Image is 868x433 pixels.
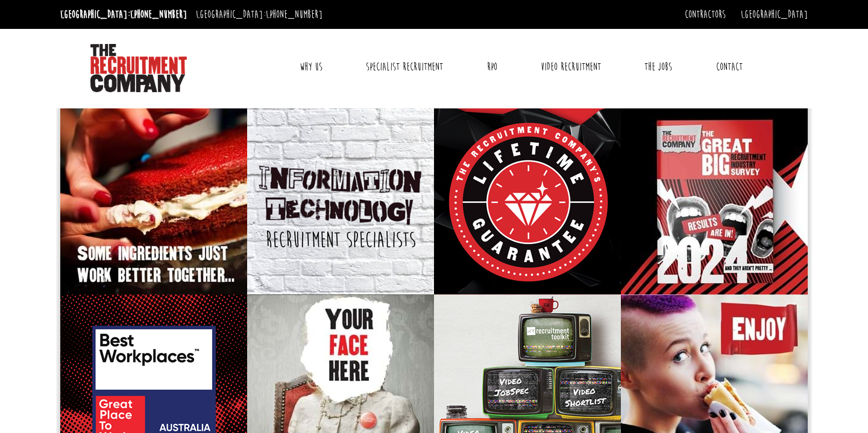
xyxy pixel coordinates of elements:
img: The Recruitment Company [90,44,187,92]
a: Video Recruitment [532,52,610,82]
a: Contractors [685,8,726,21]
a: [GEOGRAPHIC_DATA] [741,8,808,21]
a: [PHONE_NUMBER] [130,8,187,21]
a: [PHONE_NUMBER] [266,8,322,21]
a: The Jobs [635,52,681,82]
a: Why Us [291,52,332,82]
li: [GEOGRAPHIC_DATA]: [193,5,325,24]
a: RPO [478,52,506,82]
a: Contact [707,52,752,82]
li: [GEOGRAPHIC_DATA]: [57,5,190,24]
a: Specialist Recruitment [357,52,452,82]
